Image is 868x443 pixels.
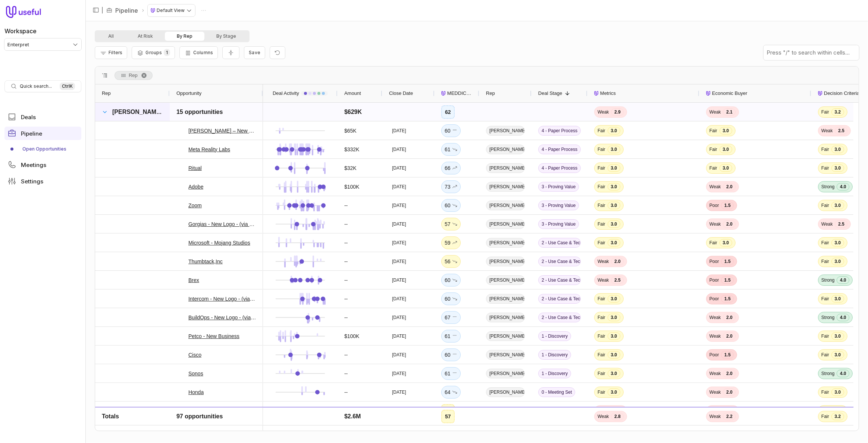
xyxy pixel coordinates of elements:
[723,407,736,415] span: 2.1
[486,257,525,266] span: [PERSON_NAME]
[486,387,525,397] span: [PERSON_NAME]
[538,89,562,98] span: Deal Stage
[392,240,406,246] time: [DATE]
[837,370,849,377] span: 4.0
[598,202,605,208] span: Fair
[392,146,406,152] time: [DATE]
[598,165,605,171] span: Fair
[709,165,717,171] span: Fair
[244,46,265,59] button: Create a new saved view
[188,369,203,378] a: Sonos
[821,277,834,283] span: Strong
[222,46,239,59] button: Collapse all rows
[598,277,609,283] span: Weak
[20,83,52,89] span: Quick search...
[720,146,732,153] span: 3.0
[344,164,357,173] div: $32K
[188,276,199,285] a: Brex
[445,276,457,285] div: 60
[538,350,571,360] span: 1 - Discovery
[538,331,571,341] span: 1 - Discovery
[538,425,579,434] span: 3 - Proving Value
[486,313,525,322] span: [PERSON_NAME]
[445,201,457,210] div: 60
[723,108,736,116] span: 2.1
[445,126,457,135] div: 60
[821,184,834,190] span: Strong
[486,219,525,229] span: [PERSON_NAME]
[188,425,201,434] a: OLX-
[270,46,285,59] button: Reset view
[445,425,457,434] div: 67
[486,145,525,154] span: [PERSON_NAME]
[109,50,122,55] span: Filters
[188,164,202,173] a: Ritual
[445,220,457,229] div: 57
[824,89,859,98] span: Decision Criteria
[452,425,457,434] span: No change
[4,110,81,124] a: Deals
[720,127,732,134] span: 3.0
[445,145,457,154] div: 61
[709,315,721,320] span: Weak
[392,128,406,134] time: [DATE]
[344,220,348,229] div: --
[608,164,620,172] span: 3.0
[831,258,844,265] span: 3.0
[392,258,406,264] time: [DATE]
[608,332,620,340] span: 3.0
[344,425,359,434] div: $300K
[598,240,605,246] span: Fair
[193,50,213,55] span: Columns
[821,165,829,171] span: Fair
[486,369,525,378] span: [PERSON_NAME]
[598,184,605,190] span: Fair
[611,276,624,284] span: 2.5
[112,408,162,414] span: [PERSON_NAME]
[538,238,581,248] span: 2 - Use Case & Technical Validation
[344,313,348,322] div: --
[392,277,406,283] time: [DATE]
[441,84,473,102] div: MEDDICC Score
[486,126,525,136] span: [PERSON_NAME]
[486,201,525,210] span: [PERSON_NAME]
[821,315,834,320] span: Strong
[608,220,620,228] span: 3.0
[188,313,256,322] a: BuildOps - New Logo - (via Zap Automation)
[188,238,250,247] a: Microsoft - Mojang Studios
[837,183,849,190] span: 4.0
[344,388,348,397] div: --
[452,350,457,359] span: No change
[600,89,616,98] span: Metrics
[273,89,299,98] span: Deal Activity
[831,164,844,172] span: 3.0
[4,158,81,171] a: Meetings
[188,388,204,397] a: Honda
[188,126,256,135] a: [PERSON_NAME] – New Business
[709,146,717,152] span: Fair
[115,71,153,80] div: Row Groups
[344,126,357,135] div: $65K
[709,202,719,208] span: Poor
[445,350,457,359] div: 60
[176,108,223,117] div: 15 opportunities
[392,165,406,171] time: [DATE]
[598,333,605,339] span: Fair
[344,182,359,191] div: $100K
[709,333,721,339] span: Weak
[4,27,37,35] label: Workspace
[486,163,525,173] span: [PERSON_NAME]
[392,184,406,190] time: [DATE]
[538,145,581,154] span: 4 - Paper Process
[709,371,721,377] span: Weak
[392,333,406,339] time: [DATE]
[188,201,202,210] a: Zoom
[821,240,829,246] span: Fair
[709,352,719,358] span: Poor
[4,127,81,140] a: Pipeline
[821,109,829,115] span: Fair
[188,145,230,154] a: Meta Reality Labs
[389,89,413,98] span: Close Date
[452,332,457,341] span: No change
[344,108,362,117] div: $629K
